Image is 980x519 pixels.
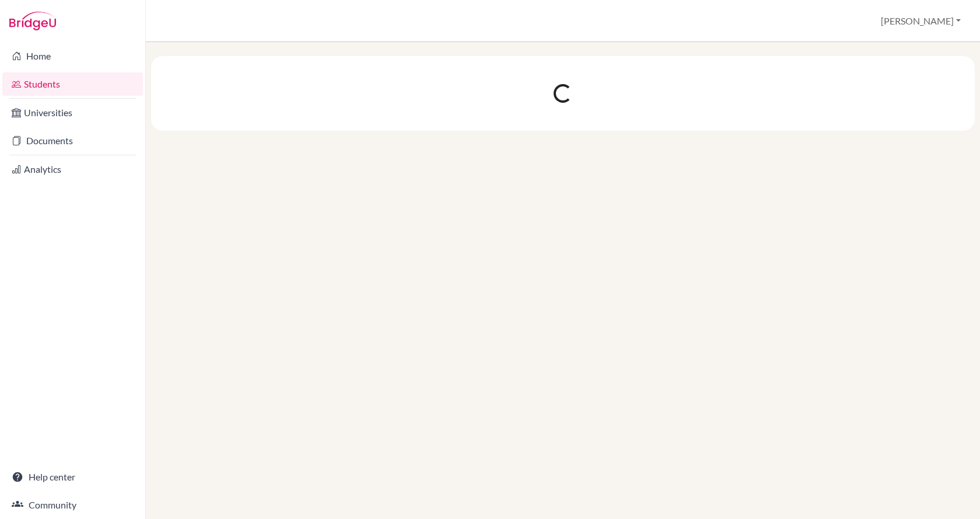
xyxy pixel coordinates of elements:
[876,10,966,32] button: [PERSON_NAME]
[9,12,56,30] img: Bridge-U
[2,158,143,181] a: Analytics
[2,44,143,68] a: Home
[2,72,143,96] a: Students
[2,101,143,124] a: Universities
[2,129,143,152] a: Documents
[2,493,143,517] a: Community
[2,465,143,489] a: Help center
